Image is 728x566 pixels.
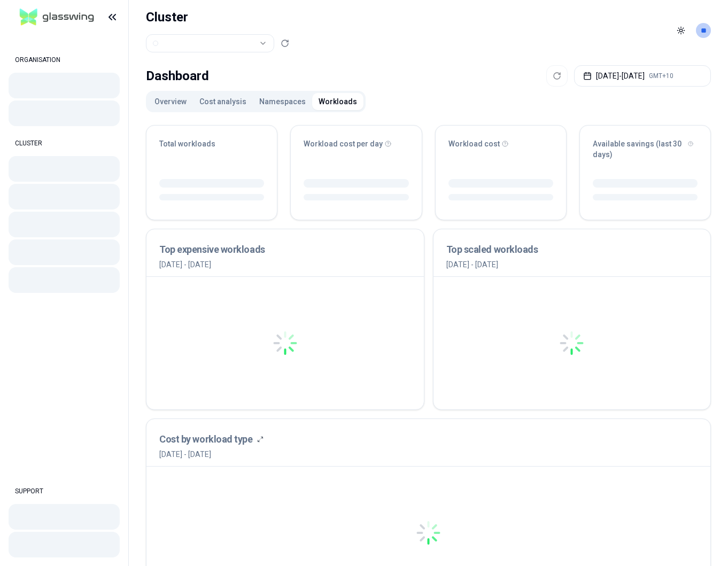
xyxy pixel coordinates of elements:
div: ORGANISATION [9,49,120,71]
button: Select a value [146,34,274,52]
div: Dashboard [146,65,209,87]
div: Available savings (last 30 days) [593,138,698,160]
button: Namespaces [253,93,312,110]
button: [DATE]-[DATE]GMT+10 [574,65,711,87]
h3: Top scaled workloads [446,242,698,257]
button: Workloads [312,93,363,110]
span: [DATE] - [DATE] [159,449,264,460]
h3: Top expensive workloads [159,242,411,257]
span: GMT+10 [649,72,673,80]
img: GlassWing [16,5,98,30]
div: Total workloads [159,138,264,149]
div: Workload cost per day [304,138,408,149]
div: SUPPORT [9,480,120,502]
h3: Cost by workload type [159,432,253,447]
button: Overview [148,93,193,110]
div: Workload cost [448,138,553,149]
button: Cost analysis [193,93,253,110]
div: CLUSTER [9,133,120,154]
p: [DATE] - [DATE] [159,259,411,270]
p: [DATE] - [DATE] [446,259,698,270]
h1: Cluster [146,9,289,26]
